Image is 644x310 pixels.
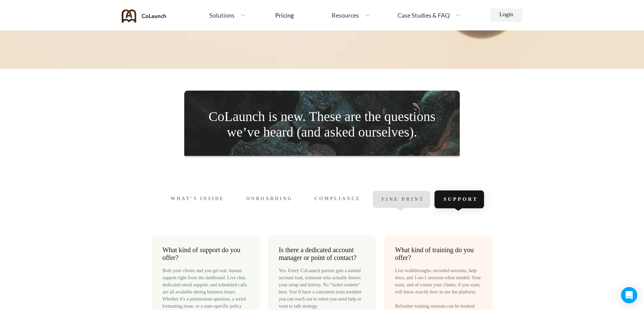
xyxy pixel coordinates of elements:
[381,196,424,202] span: Fine Print
[398,12,450,18] span: Case Studies & FAQ
[490,8,522,22] a: Login
[621,287,637,303] div: Open Intercom Messenger
[163,246,241,261] span: What kind of support do you offer?
[209,109,435,140] p: CoLaunch is new. These are the questions we’ve heard (and asked ourselves).
[209,12,235,18] span: Solutions
[279,267,365,310] div: Yes. Every CoLaunch partner gets a named account lead, someone who actually knows your setup and ...
[443,196,478,202] span: Support
[170,196,224,201] span: What’s Inside
[246,196,293,201] span: Onboarding
[275,12,294,18] div: Pricing
[314,196,361,201] span: Compliance
[275,9,294,21] a: Pricing
[279,246,357,261] span: Is there a dedicated account manager or point of contact?
[395,246,474,261] span: What kind of training do you offer?
[122,9,166,23] img: coLaunch
[332,12,359,18] span: Resources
